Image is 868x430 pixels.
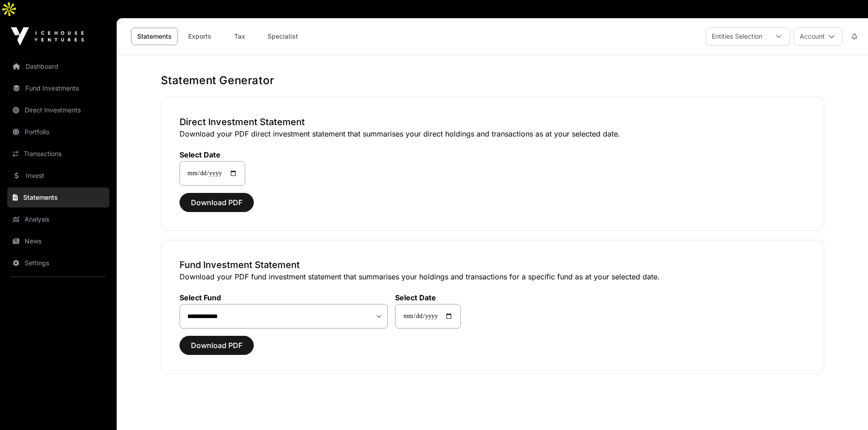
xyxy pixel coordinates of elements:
a: Settings [7,253,109,273]
a: Statements [131,28,178,45]
a: Statements [7,187,109,207]
p: Download your PDF direct investment statement that summarises your direct holdings and transactio... [180,128,806,139]
a: Portfolio [7,122,109,142]
a: Fund Investments [7,78,109,98]
label: Select Date [395,293,461,302]
a: Transactions [7,144,109,164]
h3: Direct Investment Statement [180,116,806,128]
a: Specialist [262,28,304,45]
p: Download your PDF fund investment statement that summarises your holdings and transactions for a ... [180,271,806,282]
a: News [7,231,109,251]
img: Icehouse Ventures Logo [11,27,84,46]
button: Download PDF [180,336,254,355]
h3: Fund Investment Statement [180,258,806,271]
a: Tax [221,28,258,45]
a: Analysis [7,209,109,229]
iframe: Chat Widget [822,386,868,430]
a: Direct Investments [7,100,109,120]
div: Entities Selection [706,28,768,45]
label: Select Date [180,150,245,159]
button: Account [794,27,842,46]
label: Select Fund [180,293,388,302]
span: Download PDF [191,197,242,208]
button: Download PDF [180,193,254,212]
a: Exports [181,28,218,45]
h1: Statement Generator [161,73,824,88]
a: Dashboard [7,56,109,76]
span: Download PDF [191,340,242,351]
a: Download PDF [180,202,254,211]
a: Download PDF [180,345,254,354]
a: Invest [7,166,109,186]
